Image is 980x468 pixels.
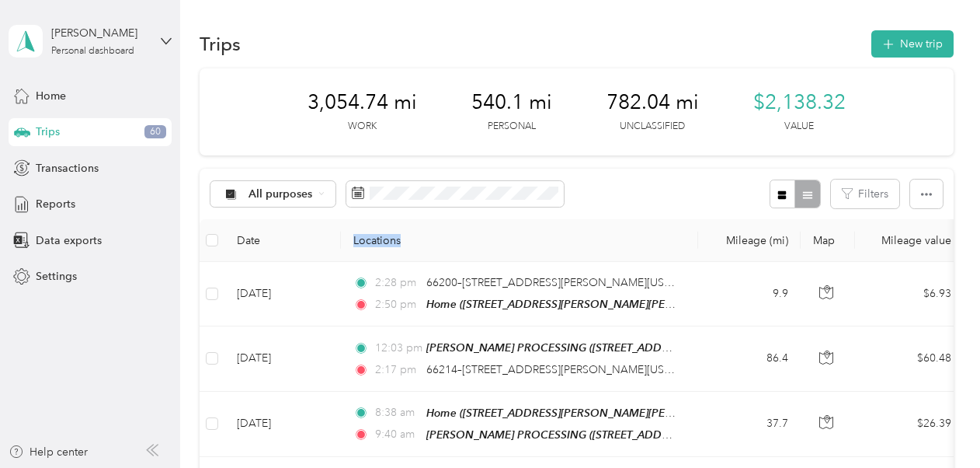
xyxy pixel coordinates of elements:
[224,219,341,262] th: Date
[375,404,419,421] span: 8:38 am
[855,262,964,327] td: $6.93
[224,327,341,391] td: [DATE]
[426,341,781,354] span: [PERSON_NAME] PROCESSING ([STREET_ADDRESS][PERSON_NAME])
[855,219,964,262] th: Mileage value
[698,219,801,262] th: Mileage (mi)
[753,90,846,115] span: $2,138.32
[51,47,134,56] div: Personal dashboard
[426,407,739,420] span: Home ([STREET_ADDRESS][PERSON_NAME][PERSON_NAME])
[200,36,241,52] h1: Trips
[426,363,704,376] span: 66214–[STREET_ADDRESS][PERSON_NAME][US_STATE]
[488,120,536,134] p: Personal
[51,25,148,41] div: [PERSON_NAME]
[348,120,377,134] p: Work
[375,361,419,379] span: 2:17 pm
[871,30,954,58] button: New trip
[248,189,313,200] span: All purposes
[224,392,341,457] td: [DATE]
[620,120,685,134] p: Unclassified
[426,276,704,289] span: 66200–[STREET_ADDRESS][PERSON_NAME][US_STATE]
[36,196,75,212] span: Reports
[855,327,964,391] td: $60.48
[698,392,801,457] td: 37.7
[375,274,419,292] span: 2:28 pm
[375,340,419,357] span: 12:03 pm
[375,296,419,313] span: 2:50 pm
[144,125,166,139] span: 60
[606,90,699,115] span: 782.04 mi
[855,392,964,457] td: $26.39
[831,180,899,208] button: Filters
[375,426,419,443] span: 9:40 am
[801,219,855,262] th: Map
[224,262,341,327] td: [DATE]
[893,381,980,468] iframe: Everlance-gr Chat Button Frame
[308,90,417,115] span: 3,054.74 mi
[341,219,698,262] th: Locations
[426,428,781,442] span: [PERSON_NAME] PROCESSING ([STREET_ADDRESS][PERSON_NAME])
[36,268,77,285] span: Settings
[698,262,801,327] td: 9.9
[426,298,739,311] span: Home ([STREET_ADDRESS][PERSON_NAME][PERSON_NAME])
[36,160,99,176] span: Transactions
[784,120,814,134] p: Value
[36,88,66,104] span: Home
[36,124,60,140] span: Trips
[698,327,801,391] td: 86.4
[36,232,102,249] span: Data exports
[9,444,88,460] button: Help center
[471,90,552,115] span: 540.1 mi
